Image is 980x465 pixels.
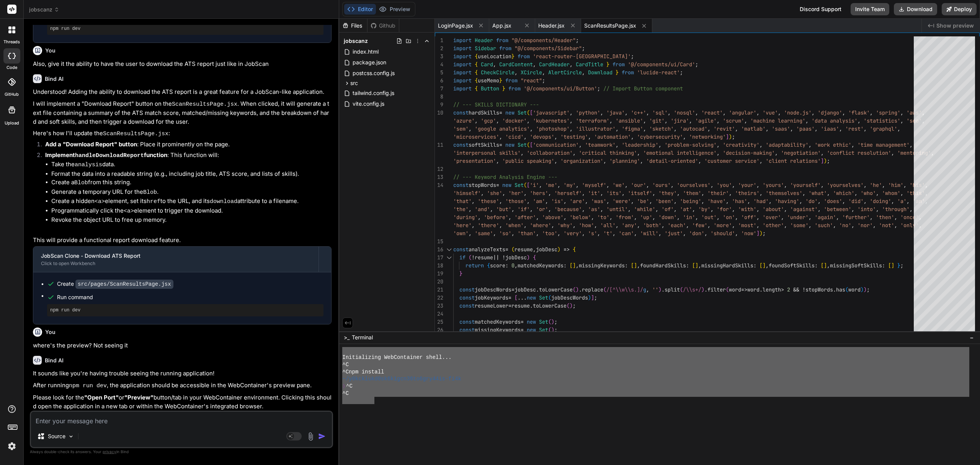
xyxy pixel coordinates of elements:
span: 'ansible' [616,117,643,124]
code: Blob [74,180,88,186]
div: 13 [435,173,443,181]
span: 'photoshop' [536,125,570,132]
span: , [668,109,671,116]
code: ScanResultsPage.jsx [172,101,237,108]
span: 'microservices' [453,133,499,140]
span: , [735,125,738,132]
span: // --- Keyword Analysis Engine --- [453,174,557,180]
span: , [527,117,530,124]
span: , [815,125,818,132]
span: { [475,53,478,60]
span: jobscanz [344,37,368,45]
span: '@/components/ui/Card' [628,61,695,68]
span: 'autocad' [680,125,707,132]
div: 8 [435,93,443,101]
span: , [524,133,527,140]
li: : Place it prominently on the page. [39,140,332,151]
span: 'i' [530,182,539,188]
span: , [557,182,560,188]
button: Invite Team [851,3,889,15]
span: , [496,157,499,164]
span: 'gcp' [481,117,496,124]
span: Sidebar [475,45,496,52]
span: , [539,182,542,188]
span: hardSkills [469,109,499,116]
span: , [851,141,854,148]
span: 'scrum' [723,117,744,124]
span: 'customer service' [704,157,759,164]
img: settings [5,440,18,453]
span: 'matlab' [741,125,766,132]
span: new [505,141,514,148]
span: ) [824,157,827,164]
div: 9 [435,101,443,109]
span: 'my' [563,182,576,188]
span: 'sql' [652,109,668,116]
span: , [717,149,720,156]
span: ( [524,182,527,188]
span: , [717,117,720,124]
span: postcss.config.js [352,69,395,78]
span: 'terraform' [576,117,609,124]
li: Format the data into a readable string (e.g., including job title, ATS score, and lists of skills). [51,170,332,178]
span: 'communication' [533,141,579,148]
span: '@/components/ui/Button' [524,85,597,92]
span: ; [597,85,600,92]
span: XCircle [521,69,542,76]
span: import [453,85,472,92]
span: , [674,125,677,132]
button: − [968,331,975,344]
span: 'revit' [714,125,735,132]
li: Take the data. [51,160,332,170]
span: , [812,109,815,116]
span: , [808,141,812,148]
span: from [518,53,530,60]
span: 'cicd' [505,133,524,140]
span: import [453,77,472,84]
span: , [778,109,781,116]
span: 'mentoring' [897,149,931,156]
strong: Implement function [45,151,167,159]
span: , [646,109,649,116]
span: 'critical thinking' [579,149,637,156]
span: 'sketch' [649,125,674,132]
span: ; [582,45,585,52]
span: , [665,117,668,124]
h6: Bind AI [45,75,64,83]
span: { [475,77,478,84]
span: 'aws' [906,109,922,116]
span: 'node.js' [784,109,812,116]
span: ( [527,141,530,148]
span: Download [588,69,612,76]
span: from [612,61,625,68]
span: 'react-router-[GEOGRAPHIC_DATA]' [533,53,631,60]
button: Deploy [942,3,977,15]
button: Editor [344,4,376,15]
span: , [499,133,502,140]
span: 'figma' [622,125,643,132]
span: ; [827,157,830,164]
span: ; [732,133,735,140]
span: from [508,85,521,92]
span: { [475,61,478,68]
img: attachment [306,432,315,441]
span: useMemo [478,77,499,84]
span: , [683,133,686,140]
code: analysis [75,162,102,168]
div: 4 [435,61,443,69]
span: Card [481,61,493,68]
span: , [897,125,900,132]
span: , [891,149,894,156]
span: , [790,125,793,132]
span: // --- SKILLS DICTIONARY --- [453,101,539,108]
li: Create a from this string. [51,178,332,188]
span: 'problem-solving' [665,141,717,148]
span: , [842,109,845,116]
span: import [453,37,472,44]
span: 'illustrator' [576,125,616,132]
span: index.html [352,47,379,56]
span: 'devops' [530,133,554,140]
span: from [622,69,634,76]
span: App.jsx [492,22,511,29]
span: , [570,117,573,124]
